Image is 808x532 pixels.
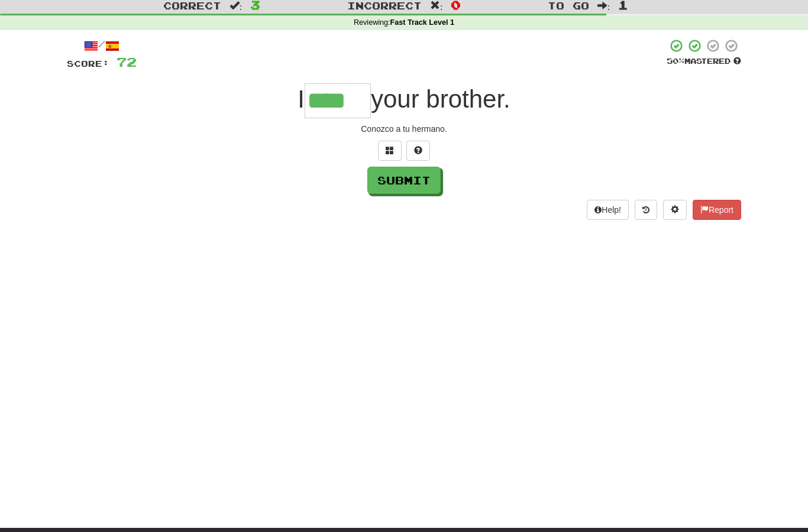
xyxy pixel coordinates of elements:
span: I [298,85,305,113]
div: Mastered [667,56,741,67]
button: Round history (alt+y) [635,200,657,220]
button: Help! [587,200,629,220]
div: / [67,38,137,53]
span: : [230,1,243,11]
div: Conozco a tu hermano. [67,123,741,135]
span: 50 % [667,56,684,66]
button: Report [693,200,741,220]
span: 72 [117,54,137,69]
span: Score: [67,59,109,69]
span: your brother. [371,85,510,113]
strong: Fast Track Level 1 [390,18,455,27]
span: : [430,1,443,11]
button: Single letter hint - you only get 1 per sentence and score half the points! alt+h [406,141,430,161]
span: : [597,1,610,11]
button: Switch sentence to multiple choice alt+p [378,141,402,161]
button: Submit [367,167,441,194]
